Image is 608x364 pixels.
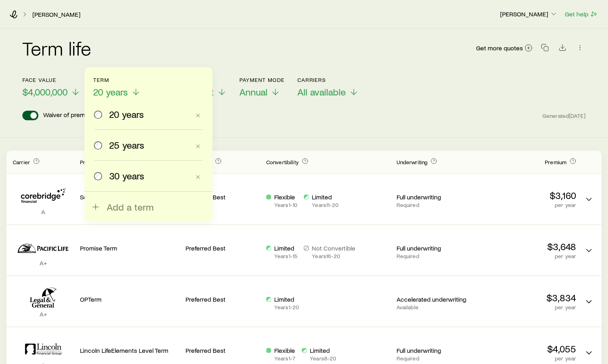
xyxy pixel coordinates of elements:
p: per year [477,355,576,362]
p: Flexible [274,193,297,201]
button: Get help [564,10,598,19]
span: Annual [239,86,267,97]
p: Full underwriting [396,346,470,354]
p: Carriers [297,77,359,83]
p: Years 11 - 20 [312,202,339,208]
p: Limited [274,295,299,303]
p: Years 1 - 7 [274,355,295,362]
p: per year [477,253,576,259]
p: Available [396,304,470,310]
button: CarriersAll available [297,77,359,98]
p: $4,055 [477,343,576,354]
p: $3,834 [477,292,576,303]
p: Required [396,355,470,362]
p: A+ [13,259,74,267]
p: Years 1 - 20 [274,304,299,310]
span: Convertibility [266,159,299,165]
h2: Term life [22,38,91,58]
p: A [13,208,74,216]
p: OPTerm [80,295,179,303]
span: All available [297,86,346,97]
button: [PERSON_NAME] [500,10,558,19]
span: Product [80,159,100,165]
p: Preferred Best [185,346,260,354]
button: Payment ModeAnnual [239,77,285,98]
p: Years 8 - 20 [310,355,336,362]
p: Required [396,253,470,259]
p: $3,648 [477,241,576,252]
p: Years 1 - 15 [274,253,297,259]
a: Download CSV [557,45,568,53]
span: Generated [542,112,586,119]
p: [PERSON_NAME] [500,10,558,18]
p: Preferred Best [185,295,260,303]
p: Term [93,77,141,83]
span: Premium [545,159,566,165]
p: per year [477,202,576,208]
p: Flexible [274,346,295,354]
a: [PERSON_NAME] [32,11,81,18]
p: Limited [312,193,339,201]
p: Lincoln LifeElements Level Term [80,346,179,354]
span: Get more quotes [476,45,523,51]
p: Limited [274,244,297,252]
p: per year [477,304,576,310]
span: [DATE] [569,112,586,119]
p: Accelerated underwriting [396,295,470,303]
a: Get more quotes [476,44,533,53]
p: A+ [13,310,74,318]
p: Preferred Best [185,244,260,252]
button: Face value$4,000,000 [22,77,80,98]
p: Years 1 - 10 [274,202,297,208]
p: $3,160 [477,190,576,201]
p: Full underwriting [396,193,470,201]
span: Carrier [13,159,30,165]
p: Waiver of premium rider [43,111,109,120]
span: Underwriting [396,159,427,165]
p: Select A Term [80,193,179,201]
span: 20 years [93,86,128,97]
p: Payment Mode [239,77,285,83]
p: Not Convertible [312,244,355,252]
p: Required [396,202,470,208]
button: Term20 years [93,77,141,98]
p: Preferred Best [185,193,260,201]
p: Promise Term [80,244,179,252]
span: $4,000,000 [22,86,68,97]
p: Face value [22,77,80,83]
p: Limited [310,346,336,354]
p: Full underwriting [396,244,470,252]
p: Years 16 - 20 [312,253,355,259]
